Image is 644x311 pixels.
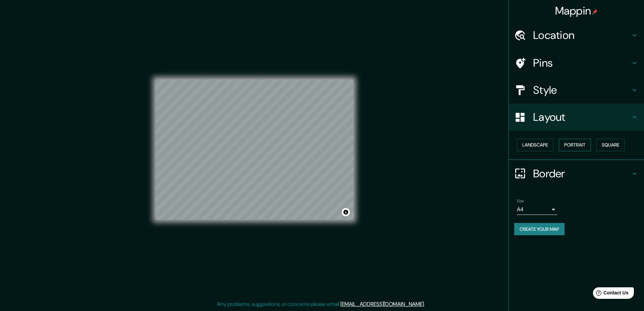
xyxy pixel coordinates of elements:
[509,160,644,187] div: Border
[517,139,553,151] button: Landscape
[425,300,426,308] div: .
[555,4,598,18] h4: Mappin
[533,110,630,124] h4: Layout
[596,139,625,151] button: Square
[156,80,353,220] canvas: Map
[533,167,630,180] h4: Border
[517,204,557,215] div: A4
[509,49,644,76] div: Pins
[533,83,630,97] h4: Style
[533,56,630,70] h4: Pins
[509,104,644,131] div: Layout
[509,76,644,104] div: Style
[584,285,637,304] iframe: Help widget launcher
[559,139,591,151] button: Portrait
[509,22,644,49] div: Location
[340,301,424,308] a: [EMAIL_ADDRESS][DOMAIN_NAME]
[533,28,630,42] h4: Location
[426,300,427,308] div: .
[592,9,598,15] img: pin-icon.png
[217,300,425,308] p: Any problems, suggestions, or concerns please email .
[342,208,350,216] button: Toggle attribution
[517,198,524,204] label: Size
[514,223,565,236] button: Create your map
